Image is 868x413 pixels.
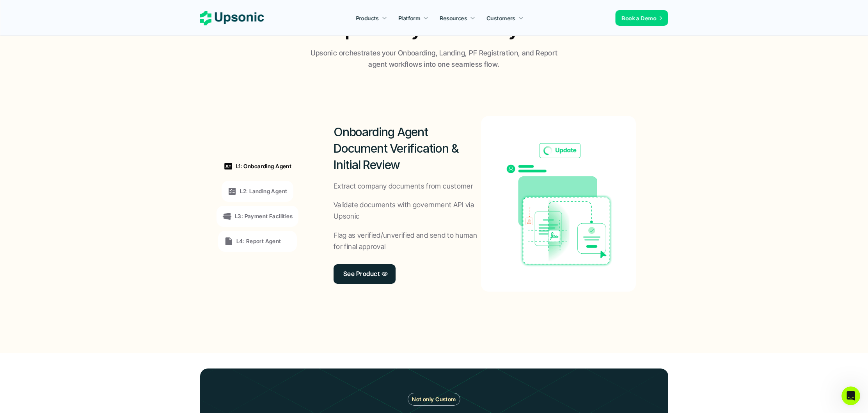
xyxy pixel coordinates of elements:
[616,10,668,26] a: Book a Demo
[240,187,287,195] p: L2: Landing Agent
[334,264,396,284] a: See Product
[334,181,473,192] p: Extract company documents from customer
[334,124,481,173] h2: Onboarding Agent Document Verification & Initial Review
[398,14,420,22] p: Platform
[334,199,481,222] p: Validate documents with government API via Upsonic
[412,395,456,403] p: Not only Custom
[236,162,291,170] p: L1: Onboarding Agent
[487,14,516,22] p: Customers
[841,386,860,405] iframe: Intercom live chat
[356,14,379,22] p: Products
[334,230,481,253] p: Flag as verified/unverified and send to human for final approval
[351,11,392,25] a: Products
[236,237,281,245] p: L4: Report Agent
[235,212,293,220] p: L3: Payment Facilities
[622,15,657,21] span: Book a Demo
[440,14,467,22] p: Resources
[307,48,561,70] p: Upsonic orchestrates your Onboarding, Landing, PF Registration, and Report agent workflows into o...
[343,268,380,279] p: See Product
